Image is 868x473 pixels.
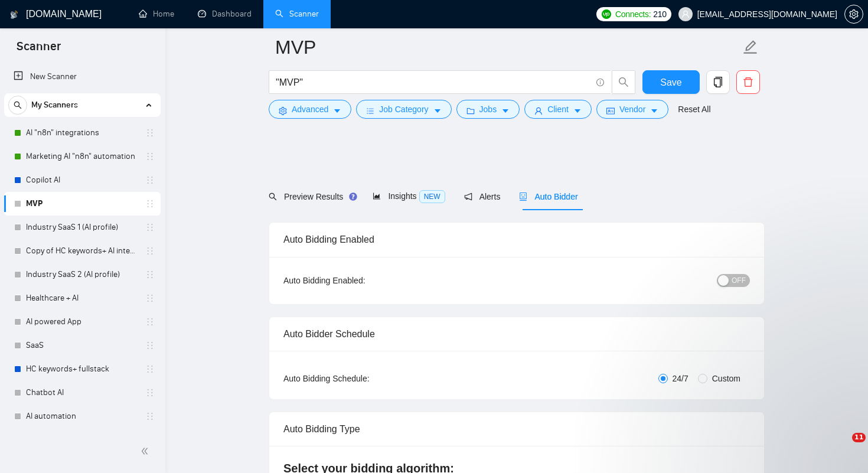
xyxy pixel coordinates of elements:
[31,93,78,117] span: My Scanners
[139,9,174,19] a: homeHome
[4,65,161,89] li: New Scanner
[26,334,138,357] a: SaaS
[7,38,70,63] span: Scanner
[379,103,428,116] span: Job Category
[276,75,591,90] input: Search Freelance Jobs...
[145,199,155,208] span: holder
[26,121,138,145] a: AI "n8n" integrations
[269,100,351,119] button: settingAdvancedcaret-down
[269,193,277,201] span: search
[681,10,690,18] span: user
[479,103,497,116] span: Jobs
[333,106,341,115] span: caret-down
[14,65,151,89] a: New Scanner
[596,79,604,86] span: info-circle
[602,9,611,19] img: upwork-logo.png
[145,412,155,421] span: holder
[612,77,635,87] span: search
[26,428,138,452] a: AI general
[844,9,863,19] a: setting
[145,270,155,279] span: holder
[145,175,155,185] span: holder
[275,32,740,62] input: Scanner name...
[653,8,666,21] span: 210
[145,223,155,232] span: holder
[373,191,445,201] span: Insights
[596,100,668,119] button: idcardVendorcaret-down
[141,445,152,457] span: double-left
[373,192,381,200] span: area-chart
[650,106,658,115] span: caret-down
[283,372,439,385] div: Auto Bidding Schedule:
[26,216,138,239] a: Industry SaaS 1 (AI profile)
[348,191,358,202] div: Tooltip anchor
[283,317,750,351] div: Auto Bidder Schedule
[615,8,651,21] span: Connects:
[606,106,615,115] span: idcard
[743,40,758,55] span: edit
[573,106,582,115] span: caret-down
[519,192,577,201] span: Auto Bidder
[145,246,155,256] span: holder
[145,293,155,303] span: holder
[706,70,730,94] button: copy
[145,128,155,138] span: holder
[26,145,138,168] a: Marketing AI "n8n" automation
[519,193,527,201] span: robot
[707,77,729,87] span: copy
[26,310,138,334] a: AI powered App
[845,9,863,19] span: setting
[619,103,645,116] span: Vendor
[26,263,138,286] a: Industry SaaS 2 (AI profile)
[145,152,155,161] span: holder
[456,100,520,119] button: folderJobscaret-down
[660,75,681,90] span: Save
[534,106,543,115] span: user
[145,317,155,327] span: holder
[547,103,569,116] span: Client
[678,103,710,116] a: Reset All
[283,223,750,256] div: Auto Bidding Enabled
[828,433,856,461] iframe: Intercom live chat
[283,412,750,446] div: Auto Bidding Type
[844,5,863,24] button: setting
[26,357,138,381] a: HC keywords+ fullstack
[292,103,328,116] span: Advanced
[433,106,442,115] span: caret-down
[26,286,138,310] a: Healthcare + AI
[198,9,252,19] a: dashboardDashboard
[612,70,635,94] button: search
[26,239,138,263] a: Copy of HC keywords+ AI integration
[8,96,27,115] button: search
[26,168,138,192] a: Copilot AI
[642,70,700,94] button: Save
[356,100,451,119] button: barsJob Categorycaret-down
[524,100,592,119] button: userClientcaret-down
[26,192,138,216] a: MVP
[26,381,138,405] a: Chatbot AI
[145,341,155,350] span: holder
[279,106,287,115] span: setting
[466,106,475,115] span: folder
[419,190,445,203] span: NEW
[736,70,760,94] button: delete
[275,9,319,19] a: searchScanner
[269,192,354,201] span: Preview Results
[464,192,501,201] span: Alerts
[283,274,439,287] div: Auto Bidding Enabled:
[737,77,759,87] span: delete
[10,5,18,24] img: logo
[464,193,472,201] span: notification
[501,106,510,115] span: caret-down
[145,388,155,397] span: holder
[26,405,138,428] a: AI automation
[366,106,374,115] span: bars
[9,101,27,109] span: search
[145,364,155,374] span: holder
[852,433,866,442] span: 11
